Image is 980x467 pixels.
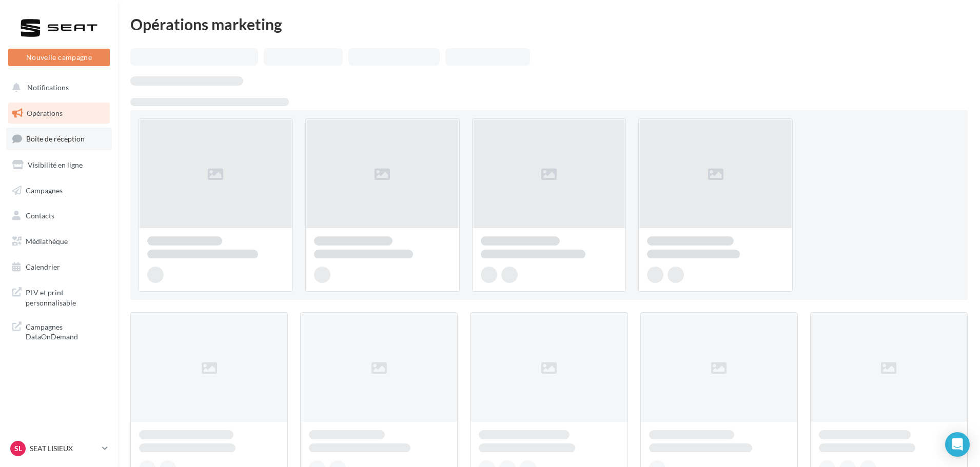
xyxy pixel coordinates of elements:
[6,77,108,98] button: Notifications
[6,154,112,176] a: Visibilité en ligne
[26,286,106,308] span: PLV et print personnalisable
[8,49,110,66] button: Nouvelle campagne
[30,443,98,454] p: SEAT LISIEUX
[6,281,112,312] a: PLV et print personnalisable
[6,103,112,124] a: Opérations
[27,83,69,92] span: Notifications
[945,432,970,457] div: Open Intercom Messenger
[6,180,112,201] a: Campagnes
[130,16,968,32] div: Opérations marketing
[26,134,85,143] span: Boîte de réception
[26,237,68,246] span: Médiathèque
[8,439,110,458] a: SL SEAT LISIEUX
[26,262,60,271] span: Calendrier
[6,231,112,252] a: Médiathèque
[26,211,54,220] span: Contacts
[28,160,83,169] span: Visibilité en ligne
[6,128,112,150] a: Boîte de réception
[6,316,112,346] a: Campagnes DataOnDemand
[26,186,63,194] span: Campagnes
[27,109,63,117] span: Opérations
[14,443,22,454] span: SL
[6,205,112,227] a: Contacts
[6,256,112,278] a: Calendrier
[26,320,106,342] span: Campagnes DataOnDemand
